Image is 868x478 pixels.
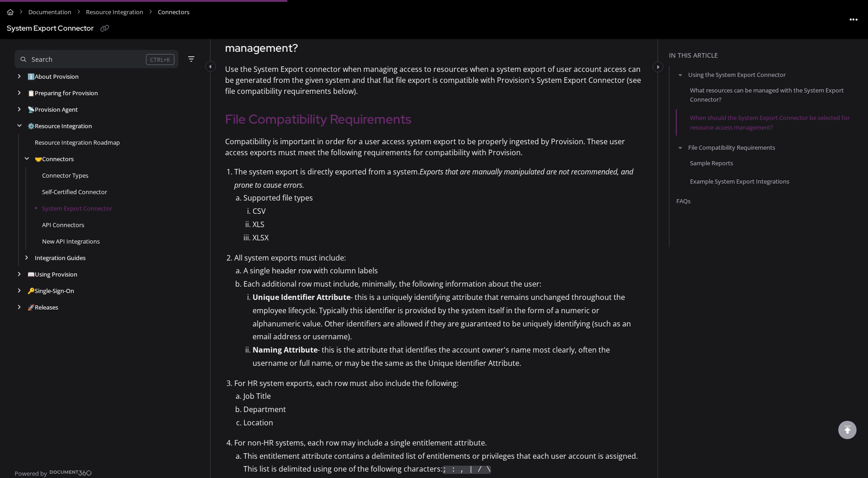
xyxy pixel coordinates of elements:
div: CTRL+K [146,54,174,65]
a: Example System Export Integrations [690,177,789,186]
div: scroll to top [838,421,857,439]
a: Connector Types [42,171,88,180]
a: Resource Integration [86,5,143,19]
li: All system exports must include: [234,251,643,370]
div: Search [32,54,53,65]
button: Category toggle [652,61,663,72]
span: 🔑 [27,287,35,295]
li: Supported file types [243,191,643,244]
div: arrow [15,89,24,98]
a: File Compatibility Requirements [688,142,775,152]
span: Powered by [15,469,47,478]
div: arrow [15,303,24,312]
div: arrow [22,155,31,163]
div: System Export Connector [7,22,94,35]
a: Self-Certified Connector [42,187,107,196]
a: Provision Agent [27,105,78,114]
a: Using the System Export Connector [688,70,786,79]
a: About Provision [27,72,79,81]
a: API Connectors [42,220,84,229]
a: FAQs [676,196,690,206]
button: arrow [676,142,685,152]
a: Documentation [28,5,71,19]
span: 🤝 [35,155,42,163]
li: CSV [253,205,643,218]
code: ; : , | / \ [442,466,491,474]
h3: When should the System Export Connector be selected for resource access management? [225,23,643,56]
li: - this is a uniquely identifying attribute that remains unchanged throughout the employee lifecyc... [253,291,643,343]
li: Each additional row must include, minimally, the following information about the user: [243,277,643,370]
a: Releases [27,303,58,312]
a: Powered by Document360 - opens in a new tab [15,467,92,478]
li: Department [243,403,643,416]
span: Connectors [158,5,189,19]
h2: File Compatibility Requirements [225,109,643,129]
li: This entitlement attribute contains a delimited list of entitlements or privileges that each user... [243,450,643,477]
a: Single-Sign-On [27,286,74,295]
strong: Naming Attribute [253,345,318,355]
button: Search [15,50,178,68]
p: Compatibility is important in order for a user access system export to be properly ingested by Pr... [225,136,643,158]
a: Resource Integration [27,121,92,130]
img: Document360 [49,470,92,476]
span: ⚙️ [27,122,35,130]
div: arrow [15,287,24,295]
a: Connectors [35,154,74,163]
li: Location [243,416,643,429]
a: Sample Reports [690,158,733,168]
div: arrow [22,254,31,262]
span: ℹ️ [27,72,35,81]
li: For HR system exports, each row must also include the following: [234,377,643,429]
div: arrow [15,72,24,81]
span: 📖 [27,270,35,278]
a: Home [7,5,14,19]
span: 🚀 [27,303,35,311]
li: XLSX [253,231,643,244]
a: Resource Integration Roadmap [35,138,120,147]
a: Using Provision [27,270,77,279]
div: arrow [15,270,24,279]
a: Preparing for Provision [27,88,98,98]
li: XLS [253,218,643,231]
p: Use the System Export connector when managing access to resources when a system export of user ac... [225,64,643,97]
button: Copy link of [97,22,112,36]
a: What resources can be managed with the System Export Connector? [690,86,864,104]
strong: Unique Identifier Attribute [253,292,350,302]
li: The system export is directly exported from a system. [234,165,643,244]
button: Article more options [846,12,861,27]
div: In this article [669,50,864,60]
div: arrow [15,122,24,130]
span: 📡 [27,105,35,114]
a: When should the System Export Connector be selected for resource access management? [690,113,864,131]
button: arrow [676,70,685,80]
a: System Export Connector [42,204,112,213]
button: Category toggle [205,61,216,72]
em: Exports that are manually manipulated are not recommended, and prone to cause errors. [234,167,633,190]
li: - this is the attribute that identifies the account owner's name most clearly, often the username... [253,343,643,370]
a: New API Integrations [42,237,100,246]
div: arrow [15,105,24,114]
span: 📋 [27,89,35,97]
button: Filter [186,54,197,65]
a: Integration Guides [35,253,86,262]
li: Job Title [243,390,643,403]
li: A single header row with column labels [243,264,643,277]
